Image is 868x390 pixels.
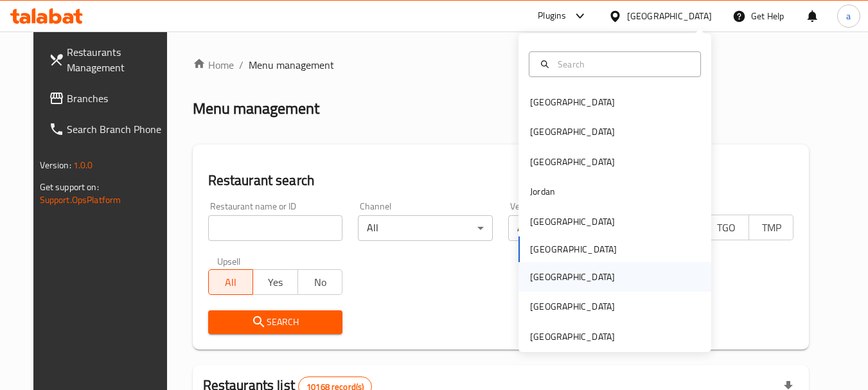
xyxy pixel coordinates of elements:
button: TMP [748,215,794,240]
button: All [208,269,254,295]
div: All [358,215,493,241]
span: TMP [754,218,789,237]
span: All [214,273,249,292]
a: Home [193,57,234,73]
span: TGO [709,218,744,237]
a: Support.OpsPlatform [40,191,121,208]
button: Search [208,310,343,334]
a: Restaurants Management [39,37,179,83]
span: Search Branch Phone [67,121,168,137]
button: No [297,269,343,295]
span: Version: [40,157,71,173]
span: Get support on: [40,179,99,195]
div: [GEOGRAPHIC_DATA] [530,155,615,169]
div: [GEOGRAPHIC_DATA] [530,330,615,344]
span: Menu management [249,57,334,73]
div: [GEOGRAPHIC_DATA] [530,270,615,284]
h2: Restaurant search [208,171,794,190]
span: Restaurants Management [67,44,168,75]
div: All [508,215,643,241]
a: Branches [39,83,179,114]
div: [GEOGRAPHIC_DATA] [530,299,615,314]
button: Yes [252,269,298,295]
li: / [239,57,244,73]
div: [GEOGRAPHIC_DATA] [530,215,615,229]
label: Upsell [217,256,241,265]
input: Search for restaurant name or ID.. [208,215,343,241]
nav: breadcrumb [193,57,810,73]
span: Search [218,314,333,330]
a: Search Branch Phone [39,114,179,145]
span: 1.0.0 [73,157,93,173]
div: Jordan [530,184,555,199]
span: Yes [258,273,293,292]
div: [GEOGRAPHIC_DATA] [627,9,712,23]
input: Search [553,57,693,71]
div: [GEOGRAPHIC_DATA] [530,95,615,109]
div: Plugins [538,8,566,24]
span: No [303,273,338,292]
span: a [846,9,851,23]
span: Branches [67,91,168,106]
div: [GEOGRAPHIC_DATA] [530,125,615,139]
button: TGO [704,215,749,240]
h2: Menu management [193,98,319,119]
